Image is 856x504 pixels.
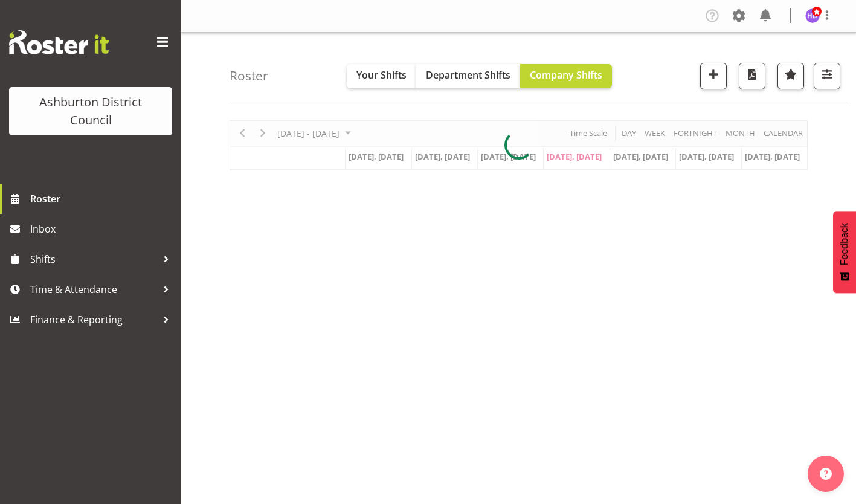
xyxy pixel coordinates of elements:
[839,223,850,265] span: Feedback
[30,311,157,329] span: Finance & Reporting
[9,30,109,54] img: Rosterit website logo
[520,64,612,88] button: Company Shifts
[30,250,157,268] span: Shifts
[820,468,832,480] img: help-xxl-2.png
[426,68,510,82] span: Department Shifts
[230,69,268,83] h4: Roster
[530,68,602,82] span: Company Shifts
[777,63,804,89] button: Highlight an important date within the roster.
[347,64,416,88] button: Your Shifts
[356,68,407,82] span: Your Shifts
[30,190,175,208] span: Roster
[833,211,856,293] button: Feedback - Show survey
[416,64,520,88] button: Department Shifts
[739,63,765,89] button: Download a PDF of the roster according to the set date range.
[814,63,840,89] button: Filter Shifts
[805,8,820,23] img: hayley-dickson3805.jpg
[30,280,157,299] span: Time & Attendance
[30,220,175,238] span: Inbox
[700,63,727,89] button: Add a new shift
[21,93,160,129] div: Ashburton District Council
